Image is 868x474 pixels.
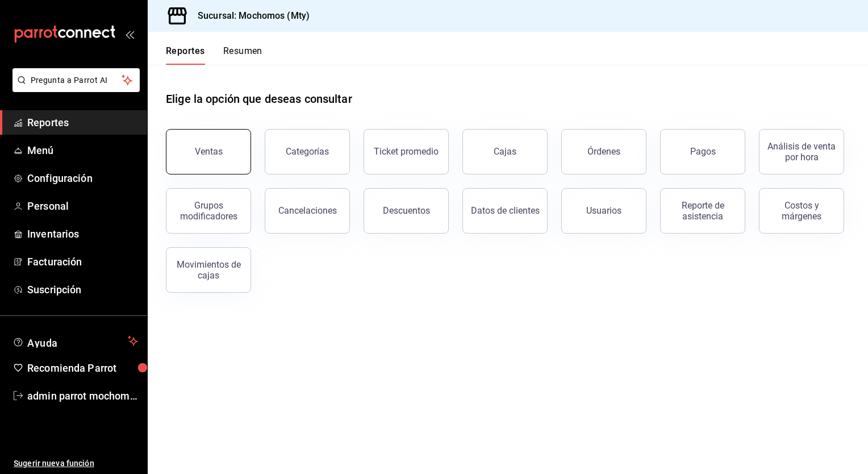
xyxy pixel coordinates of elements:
div: Descuentos [383,205,430,216]
h1: Elige la opción que deseas consultar [166,90,352,107]
span: Inventarios [27,226,138,242]
div: Movimientos de cajas [173,259,244,281]
span: admin parrot mochomos [27,388,138,404]
button: Pregunta a Parrot AI [12,68,140,92]
div: Categorías [286,146,329,157]
div: Pagos [690,146,716,157]
button: Grupos modificadores [166,188,251,234]
span: Recomienda Parrot [27,360,138,376]
button: Resumen [223,45,262,65]
span: Reportes [27,115,138,130]
button: Costos y márgenes [759,188,844,234]
div: Cancelaciones [278,205,337,216]
span: Facturación [27,254,138,269]
span: Ayuda [27,334,123,348]
h3: Sucursal: Mochomos (Mty) [189,9,310,23]
a: Pregunta a Parrot AI [8,82,140,94]
button: Órdenes [561,129,646,174]
div: Ticket promedio [374,146,439,157]
a: Cajas [462,129,548,174]
button: Pagos [660,129,745,174]
div: Datos de clientes [471,205,540,216]
span: Menú [27,143,138,158]
button: Ventas [166,129,251,174]
button: Categorías [265,129,350,174]
div: Cajas [494,145,517,159]
div: navigation tabs [166,45,262,65]
div: Grupos modificadores [173,200,244,222]
div: Usuarios [586,205,621,216]
button: Descuentos [364,188,449,234]
button: Análisis de venta por hora [759,129,844,174]
span: Pregunta a Parrot AI [31,74,122,86]
button: Reportes [166,45,205,65]
div: Reporte de asistencia [667,200,738,222]
div: Costos y márgenes [766,200,837,222]
span: Personal [27,198,138,214]
button: Movimientos de cajas [166,247,251,293]
button: Cancelaciones [265,188,350,234]
span: Sugerir nueva función [14,458,138,469]
button: Reporte de asistencia [660,188,745,234]
button: Usuarios [561,188,646,234]
button: Datos de clientes [462,188,548,234]
button: Ticket promedio [364,129,449,174]
span: Suscripción [27,282,138,297]
button: open_drawer_menu [125,30,134,39]
div: Análisis de venta por hora [766,141,837,163]
div: Órdenes [587,146,620,157]
div: Ventas [195,146,223,157]
span: Configuración [27,171,138,186]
